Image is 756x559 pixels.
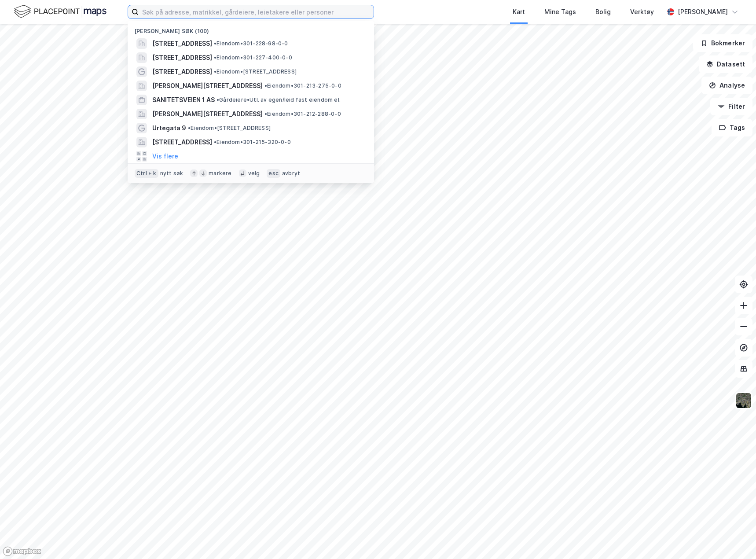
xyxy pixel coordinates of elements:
[264,82,267,89] span: •
[152,52,212,63] span: [STREET_ADDRESS]
[712,119,752,136] button: Tags
[214,68,297,75] span: Eiendom • [STREET_ADDRESS]
[710,98,752,115] button: Filter
[264,110,341,118] span: Eiendom • 301-212-288-0-0
[595,7,611,17] div: Bolig
[152,95,215,105] span: SANITETSVEIEN 1 AS
[152,123,186,133] span: Urtegata 9
[3,546,41,556] a: Mapbox homepage
[152,81,263,91] span: [PERSON_NAME][STREET_ADDRESS]
[152,151,178,162] button: Vis flere
[678,7,728,17] div: [PERSON_NAME]
[282,170,300,177] div: avbryt
[139,5,374,18] input: Søk på adresse, matrikkel, gårdeiere, leietakere eller personer
[544,7,576,17] div: Mine Tags
[712,517,756,559] div: Kontrollprogram for chat
[264,110,267,117] span: •
[217,96,341,103] span: Gårdeiere • Utl. av egen/leid fast eiendom el.
[214,54,217,61] span: •
[513,7,525,17] div: Kart
[209,170,231,177] div: markere
[214,68,217,75] span: •
[14,4,106,19] img: logo.f888ab2527a4732fd821a326f86c7f29.svg
[152,38,212,49] span: [STREET_ADDRESS]
[699,55,752,73] button: Datasett
[128,21,374,37] div: [PERSON_NAME] søk (100)
[248,170,260,177] div: velg
[630,7,654,17] div: Verktøy
[217,96,219,103] span: •
[693,34,752,52] button: Bokmerker
[188,125,271,132] span: Eiendom • [STREET_ADDRESS]
[160,170,183,177] div: nytt søk
[214,139,217,145] span: •
[735,392,752,409] img: 9k=
[701,77,752,94] button: Analyse
[214,40,217,47] span: •
[214,54,292,61] span: Eiendom • 301-227-400-0-0
[152,109,263,119] span: [PERSON_NAME][STREET_ADDRESS]
[188,125,191,131] span: •
[264,82,341,89] span: Eiendom • 301-213-275-0-0
[152,66,212,77] span: [STREET_ADDRESS]
[214,139,291,146] span: Eiendom • 301-215-320-0-0
[135,169,158,178] div: Ctrl + k
[214,40,288,47] span: Eiendom • 301-228-98-0-0
[152,137,212,147] span: [STREET_ADDRESS]
[712,517,756,559] iframe: Chat Widget
[267,169,280,178] div: esc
